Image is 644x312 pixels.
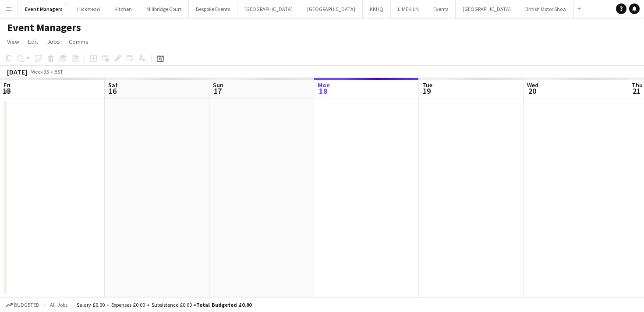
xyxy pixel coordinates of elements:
a: Comms [65,36,92,47]
a: View [4,36,23,47]
button: [GEOGRAPHIC_DATA] [300,0,363,18]
span: 18 [316,86,330,96]
button: LIMEKILN [391,0,426,18]
button: Budgeted [4,300,41,310]
span: Budgeted [14,302,39,308]
button: Millbridge Court [139,0,189,18]
button: Bespoke Events [189,0,237,18]
div: [DATE] [7,67,27,76]
button: Event Managers [18,0,70,18]
span: Sun [213,81,223,89]
a: Jobs [43,36,64,47]
span: 20 [526,86,538,96]
div: BST [54,68,63,75]
h1: Event Managers [7,21,81,34]
span: Sat [108,81,118,89]
button: KKHQ [363,0,391,18]
span: Edit [28,38,38,46]
span: 19 [421,86,432,96]
button: British Motor Show [518,0,574,18]
span: 15 [2,86,11,96]
span: Fri [4,81,11,89]
span: Week 33 [29,68,51,75]
span: Mon [318,81,330,89]
span: View [7,38,19,46]
span: Total Budgeted £0.00 [196,301,251,308]
a: Edit [25,36,42,47]
span: Wed [527,81,538,89]
span: 17 [212,86,223,96]
button: [GEOGRAPHIC_DATA] [456,0,518,18]
div: Salary £0.00 + Expenses £0.00 + Subsistence £0.00 = [77,301,251,308]
span: Jobs [47,38,60,46]
span: 21 [630,86,643,96]
span: Comms [69,38,88,46]
button: Kitchen [107,0,139,18]
span: Tue [422,81,432,89]
span: All jobs [48,301,69,308]
span: Thu [632,81,643,89]
span: 16 [107,86,118,96]
button: Hickstead [70,0,107,18]
button: [GEOGRAPHIC_DATA] [237,0,300,18]
button: Events [426,0,456,18]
